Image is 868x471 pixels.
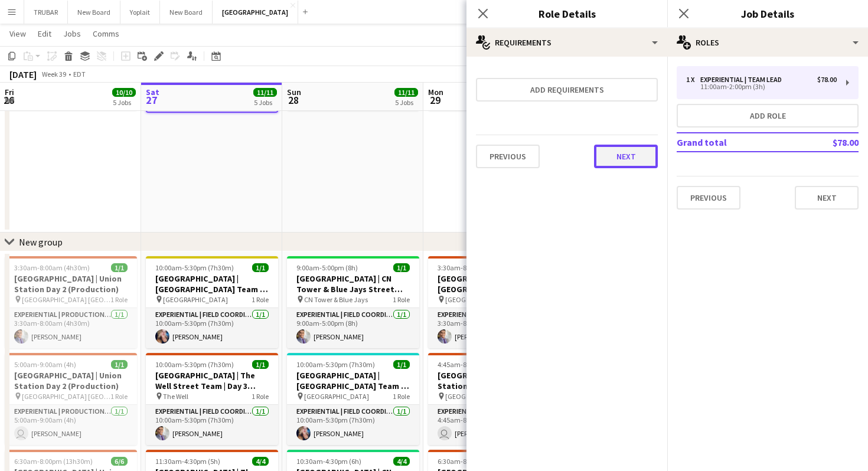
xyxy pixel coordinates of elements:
[112,88,136,97] span: 10/10
[155,263,234,272] span: 10:00am-5:30pm (7h30m)
[146,273,278,295] h3: [GEOGRAPHIC_DATA] | [GEOGRAPHIC_DATA] Team | Day 3 (Team Lead)
[38,28,51,39] span: Edit
[146,256,278,348] app-job-card: 10:00am-5:30pm (7h30m)1/1[GEOGRAPHIC_DATA] | [GEOGRAPHIC_DATA] Team | Day 3 (Team Lead) [GEOGRAPH...
[667,6,868,21] h3: Job Details
[111,360,128,369] span: 1/1
[476,78,658,102] button: Add requirements
[5,273,137,295] h3: [GEOGRAPHIC_DATA] | Union Station Day 2 (Production)
[285,93,301,107] span: 28
[394,88,418,97] span: 11/11
[667,28,868,57] div: Roles
[14,263,90,272] span: 3:30am-8:00am (4h30m)
[213,1,298,24] button: [GEOGRAPHIC_DATA]
[393,392,410,401] span: 1 Role
[252,263,269,272] span: 1/1
[14,457,93,466] span: 6:30am-8:00pm (13h30m)
[428,273,560,295] h3: [GEOGRAPHIC_DATA] | [GEOGRAPHIC_DATA] Day 5 Production)
[5,353,137,445] app-job-card: 5:00am-9:00am (4h)1/1[GEOGRAPHIC_DATA] | Union Station Day 2 (Production) [GEOGRAPHIC_DATA] [GEOG...
[19,236,63,248] div: New group
[111,457,128,466] span: 6/6
[287,87,301,97] span: Sun
[146,353,278,445] app-job-card: 10:00am-5:30pm (7h30m)1/1[GEOGRAPHIC_DATA] | The Well Street Team | Day 3 (Team Lead) The Well1 R...
[438,360,513,369] span: 4:45am-8:00am (3h15m)
[5,87,14,97] span: Fri
[73,70,86,78] div: EDT
[146,87,159,97] span: Sat
[110,392,128,401] span: 1 Role
[296,360,375,369] span: 10:00am-5:30pm (7h30m)
[817,76,837,84] div: $78.00
[795,133,859,152] td: $78.00
[5,370,137,391] h3: [GEOGRAPHIC_DATA] | Union Station Day 2 (Production)
[5,256,137,348] app-job-card: 3:30am-8:00am (4h30m)1/1[GEOGRAPHIC_DATA] | Union Station Day 2 (Production) [GEOGRAPHIC_DATA] [G...
[22,392,110,401] span: [GEOGRAPHIC_DATA] [GEOGRAPHIC_DATA]
[252,295,269,304] span: 1 Role
[24,1,68,24] button: TRUBAR
[163,295,228,304] span: [GEOGRAPHIC_DATA]
[144,93,159,107] span: 27
[445,392,534,401] span: [GEOGRAPHIC_DATA] [GEOGRAPHIC_DATA]
[110,295,128,304] span: 1 Role
[428,370,560,391] h3: [GEOGRAPHIC_DATA] | Union Station Day 5 (Production)
[466,6,667,21] h3: Role Details
[686,84,837,90] div: 11:00am-2:00pm (3h)
[395,98,417,107] div: 5 Jobs
[160,1,213,24] button: New Board
[113,98,135,107] div: 5 Jobs
[438,457,516,466] span: 6:30am-8:00pm (13h30m)
[146,370,278,391] h3: [GEOGRAPHIC_DATA] | The Well Street Team | Day 3 (Team Lead)
[393,360,410,369] span: 1/1
[287,308,419,348] app-card-role: Experiential | Field Coordinator1/19:00am-5:00pm (8h)[PERSON_NAME]
[428,256,560,348] app-job-card: 3:30am-8:00am (4h30m)1/1[GEOGRAPHIC_DATA] | [GEOGRAPHIC_DATA] Day 5 Production) [GEOGRAPHIC_DATA]...
[5,405,137,445] app-card-role: Experiential | Production Assistant1/15:00am-9:00am (4h) [PERSON_NAME]
[252,392,269,401] span: 1 Role
[795,186,859,210] button: Next
[146,405,278,445] app-card-role: Experiential | Field Coordinator1/110:00am-5:30pm (7h30m)[PERSON_NAME]
[68,1,120,24] button: New Board
[33,26,56,41] a: Edit
[428,353,560,445] app-job-card: 4:45am-8:00am (3h15m)1/1[GEOGRAPHIC_DATA] | Union Station Day 5 (Production) [GEOGRAPHIC_DATA] [G...
[5,308,137,348] app-card-role: Experiential | Production Assistant1/13:30am-8:00am (4h30m)[PERSON_NAME]
[686,76,700,84] div: 1 x
[438,263,513,272] span: 3:30am-8:00am (4h30m)
[304,295,368,304] span: CN Tower & Blue Jays
[287,273,419,295] h3: [GEOGRAPHIC_DATA] | CN Tower & Blue Jays Street Team | Day 4 (Team Lead)
[296,457,361,466] span: 10:30am-4:30pm (6h)
[93,28,119,39] span: Comms
[700,76,787,84] div: Experiential | Team Lead
[393,457,410,466] span: 4/4
[88,26,124,41] a: Comms
[287,370,419,391] h3: [GEOGRAPHIC_DATA] | [GEOGRAPHIC_DATA] Team | Day 4 (Team Lead)
[120,1,160,24] button: Yoplait
[428,405,560,445] app-card-role: Experiential | Production Assistant1/14:45am-8:00am (3h15m) [PERSON_NAME]
[14,360,76,369] span: 5:00am-9:00am (4h)
[296,263,358,272] span: 9:00am-5:00pm (8h)
[9,28,26,39] span: View
[304,392,369,401] span: [GEOGRAPHIC_DATA]
[476,145,540,168] button: Previous
[594,145,658,168] button: Next
[5,26,31,41] a: View
[677,133,795,152] td: Grand total
[677,104,859,127] button: Add role
[252,457,269,466] span: 4/4
[428,308,560,348] app-card-role: Experiential | Production Assistant1/13:30am-8:00am (4h30m)[PERSON_NAME]
[428,87,443,97] span: Mon
[146,308,278,348] app-card-role: Experiential | Field Coordinator1/110:00am-5:30pm (7h30m)[PERSON_NAME]
[63,28,81,39] span: Jobs
[58,26,86,41] a: Jobs
[155,360,234,369] span: 10:00am-5:30pm (7h30m)
[155,457,220,466] span: 11:30am-4:30pm (5h)
[254,98,276,107] div: 5 Jobs
[287,256,419,348] div: 9:00am-5:00pm (8h)1/1[GEOGRAPHIC_DATA] | CN Tower & Blue Jays Street Team | Day 4 (Team Lead) CN ...
[163,392,188,401] span: The Well
[287,353,419,445] app-job-card: 10:00am-5:30pm (7h30m)1/1[GEOGRAPHIC_DATA] | [GEOGRAPHIC_DATA] Team | Day 4 (Team Lead) [GEOGRAPH...
[426,93,443,107] span: 29
[3,93,14,107] span: 26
